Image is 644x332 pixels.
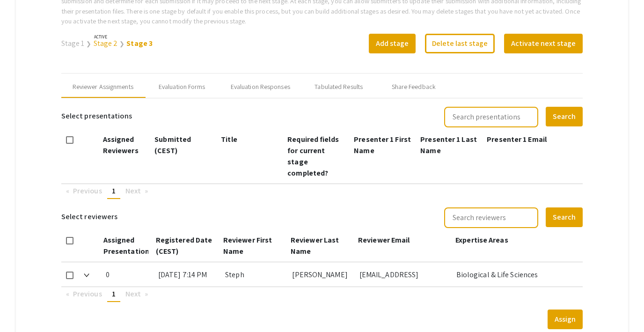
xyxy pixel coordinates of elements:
[61,106,132,126] h6: Select presentations
[103,134,139,155] span: Assigned Reviewers
[119,40,124,48] span: ❯
[73,82,133,92] div: Reviewer Assignments
[455,235,508,245] span: Expertise Areas
[225,262,285,287] div: Steph
[159,82,205,92] div: Evaluation Forms
[84,273,89,277] img: Expand arrow
[61,287,583,302] ul: Pagination
[61,38,85,48] a: Stage 1
[354,134,411,155] span: Presenter 1 First Name
[456,262,576,287] div: Biological & Life Sciences
[359,262,449,287] div: [EMAIL_ADDRESS][DOMAIN_NAME]
[546,207,583,227] button: Search
[369,34,416,53] button: Add stage
[444,107,538,127] input: Search presentations
[315,82,363,92] div: Tabulated Results
[112,186,116,196] span: 1
[546,107,583,126] button: Search
[291,235,339,256] span: Reviewer Last Name
[420,134,477,155] span: Presenter 1 Last Name
[7,290,40,325] iframe: Chat
[61,207,118,227] h6: Select reviewers
[126,38,153,48] a: Stage 3
[73,289,102,299] span: Previous
[103,235,153,256] span: Assigned Presentations
[154,134,191,155] span: Submitted (CEST)
[158,262,218,287] div: [DATE] 7:14 PM
[504,34,583,53] button: Activate next stage
[287,134,339,178] span: Required fields for current stage completed?
[94,38,118,48] a: Stage 2
[106,262,150,287] div: 0
[112,289,116,299] span: 1
[73,186,102,196] span: Previous
[61,184,583,199] ul: Pagination
[156,235,212,256] span: Registered Date (CEST)
[221,134,237,144] span: Title
[425,34,495,53] button: Delete last stage
[231,82,290,92] div: Evaluation Responses
[392,82,436,92] div: Share Feedback
[125,186,141,196] span: Next
[444,207,538,228] input: Search reviewers
[86,40,91,48] span: ❯
[487,134,547,144] span: Presenter 1 Email
[292,262,351,287] div: [PERSON_NAME]
[358,235,410,245] span: Reviewer Email
[548,310,583,329] button: Assign
[125,289,141,299] span: Next
[223,235,272,256] span: Reviewer First Name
